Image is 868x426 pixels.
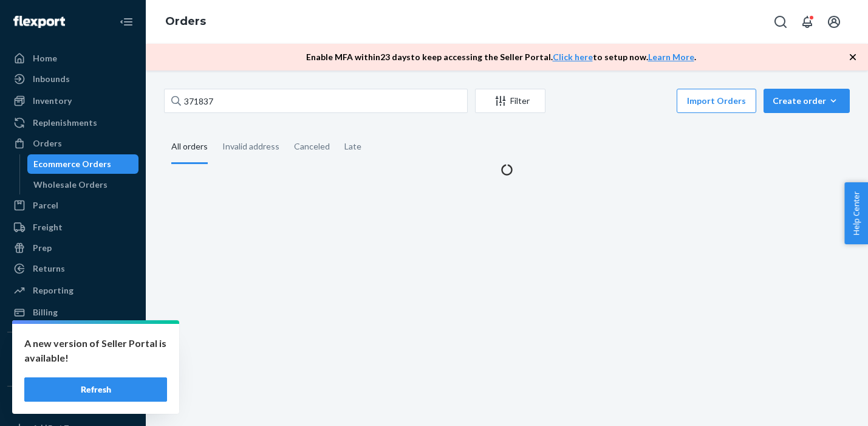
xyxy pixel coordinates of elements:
a: Billing [7,303,138,322]
a: Prep [7,238,138,258]
a: Parcel [7,196,138,215]
a: Click here [553,52,593,62]
button: Open notifications [795,10,819,34]
a: Add Integration [7,366,138,381]
div: Prep [33,242,52,254]
div: Parcel [33,199,58,211]
div: Orders [33,137,62,149]
p: Enable MFA within 23 days to keep accessing the Seller Portal. to setup now. . [306,51,696,63]
div: Replenishments [33,117,97,129]
a: Inventory [7,91,138,111]
div: Canceled [294,131,330,162]
button: Open account menu [822,10,846,34]
div: Inventory [33,95,72,107]
button: Open Search Box [768,10,793,34]
a: Orders [165,15,206,28]
div: Late [344,131,361,162]
div: Freight [33,221,63,233]
a: Returns [7,259,138,278]
div: Filter [476,95,545,107]
a: Ecommerce Orders [27,154,139,174]
button: Refresh [24,377,167,402]
input: Search orders [164,89,468,113]
a: Orders [7,134,138,153]
div: Ecommerce Orders [33,158,111,170]
button: Close Navigation [114,10,138,34]
a: Reporting [7,281,138,300]
div: Create order [773,95,841,107]
div: Returns [33,263,65,275]
img: Flexport logo [13,16,65,28]
button: Create order [764,89,850,113]
button: Filter [475,89,545,113]
div: All orders [171,131,208,164]
button: Import Orders [677,89,756,113]
p: A new version of Seller Portal is available! [24,336,167,365]
a: Learn More [648,52,694,62]
a: Freight [7,218,138,237]
div: Invalid address [222,131,279,162]
div: Home [33,52,57,64]
button: Integrations [7,342,138,362]
div: Billing [33,306,58,318]
iframe: Opens a widget where you can chat to one of our agents [789,390,856,420]
div: Inbounds [33,73,70,85]
a: Wholesale Orders [27,175,139,194]
div: Reporting [33,284,73,297]
button: Fast Tags [7,396,138,416]
button: Help Center [844,182,868,244]
div: Wholesale Orders [33,179,108,191]
ol: breadcrumbs [155,4,216,40]
a: Inbounds [7,69,138,89]
a: Replenishments [7,113,138,132]
a: Home [7,49,138,68]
